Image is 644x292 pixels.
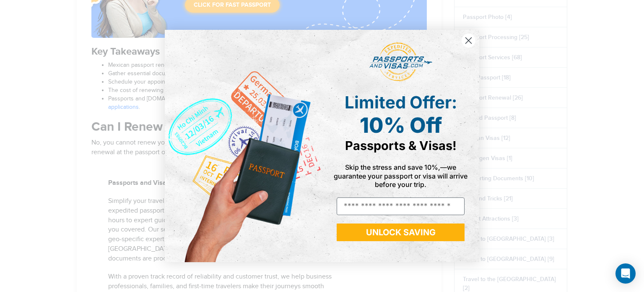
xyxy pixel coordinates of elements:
span: Passports & Visas! [345,138,457,153]
span: Limited Offer: [345,92,457,113]
button: UNLOCK SAVING [337,224,465,241]
button: Close dialog [461,33,476,48]
span: 10% Off [360,113,442,138]
img: de9cda0d-0715-46ca-9a25-073762a91ba7.png [165,30,322,262]
div: Open Intercom Messenger [615,263,636,284]
span: Skip the stress and save 10%,—we guarantee your passport or visa will arrive before your trip. [334,163,467,188]
img: passports and visas [369,42,432,82]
